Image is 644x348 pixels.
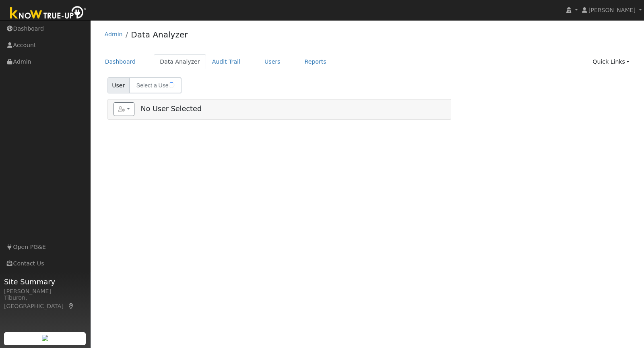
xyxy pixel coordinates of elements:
[129,77,182,93] input: Select a User
[586,54,636,69] a: Quick Links
[4,287,86,296] div: [PERSON_NAME]
[299,54,332,69] a: Reports
[114,102,445,116] h5: No User Selected
[99,54,142,69] a: Dashboard
[105,31,123,37] a: Admin
[206,54,246,69] a: Audit Trail
[154,54,206,69] a: Data Analyzer
[258,54,287,69] a: Users
[6,4,91,23] img: Know True-Up
[68,303,75,309] a: Map
[4,276,86,287] span: Site Summary
[4,294,86,311] div: Tiburon, [GEOGRAPHIC_DATA]
[42,335,48,341] img: retrieve
[107,77,130,93] span: User
[588,7,636,13] span: [PERSON_NAME]
[131,30,188,39] a: Data Analyzer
